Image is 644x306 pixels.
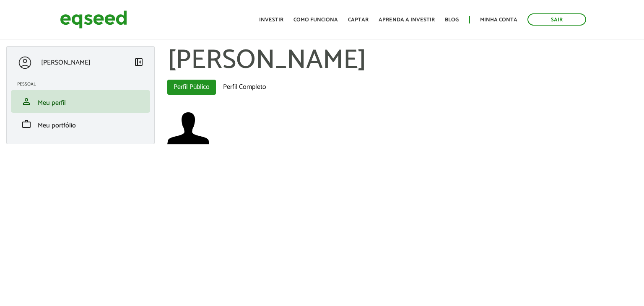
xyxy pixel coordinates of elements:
a: Blog [445,17,459,23]
a: Investir [259,17,283,23]
span: Meu perfil [38,97,66,109]
span: left_panel_close [134,57,144,67]
a: Captar [348,17,369,23]
a: Aprenda a investir [379,17,435,23]
span: work [21,119,31,129]
span: Meu portfólio [38,120,76,131]
a: personMeu perfil [17,96,144,106]
a: Colapsar menu [134,57,144,69]
img: Foto de Geovani Batista Pereira [167,107,209,149]
p: [PERSON_NAME] [41,59,91,67]
span: person [21,96,31,106]
a: Perfil Público [167,80,216,95]
a: workMeu portfólio [17,119,144,129]
h2: Pessoal [17,82,150,87]
a: Sair [527,13,586,26]
img: EqSeed [60,8,127,31]
h1: [PERSON_NAME] [167,46,638,75]
li: Meu portfólio [11,113,150,135]
li: Meu perfil [11,90,150,113]
a: Minha conta [480,17,517,23]
a: Como funciona [293,17,338,23]
a: Perfil Completo [217,80,273,95]
a: Ver perfil do usuário. [167,107,209,149]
